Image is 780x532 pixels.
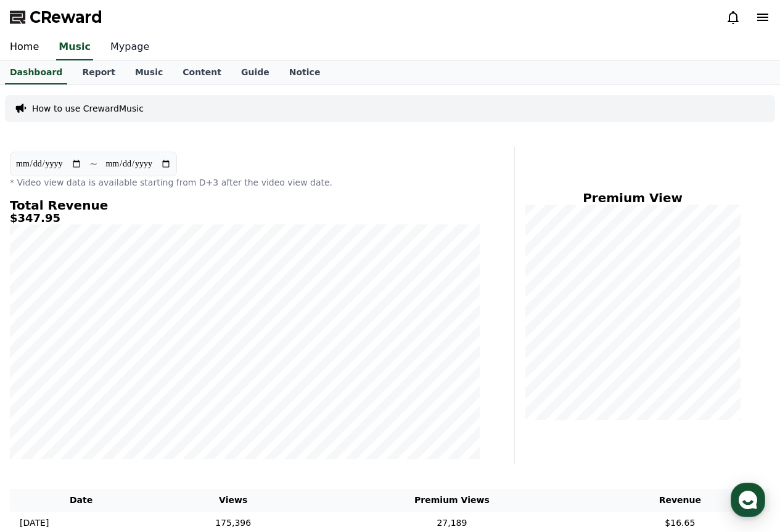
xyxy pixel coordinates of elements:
[10,198,480,212] h4: Total Revenue
[173,61,231,84] a: Content
[20,517,49,530] p: [DATE]
[10,489,152,512] th: Date
[314,489,590,512] th: Premium Views
[10,7,102,27] a: CReward
[72,61,125,84] a: Report
[30,7,102,27] span: CReward
[56,35,93,60] a: Music
[183,409,213,419] span: Settings
[32,102,144,115] a: How to use CrewardMusic
[125,61,173,84] a: Music
[159,391,237,422] a: Settings
[590,489,770,512] th: Revenue
[5,61,67,84] a: Dashboard
[101,35,159,60] a: Mypage
[31,409,53,419] span: Home
[152,489,314,512] th: Views
[89,157,97,171] p: ~
[279,61,330,84] a: Notice
[525,191,741,205] h4: Premium View
[231,61,279,84] a: Guide
[81,391,159,422] a: Messages
[4,391,81,422] a: Home
[10,212,480,224] h5: $347.95
[102,410,139,420] span: Messages
[10,176,480,189] p: * Video view data is available starting from D+3 after the video view date.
